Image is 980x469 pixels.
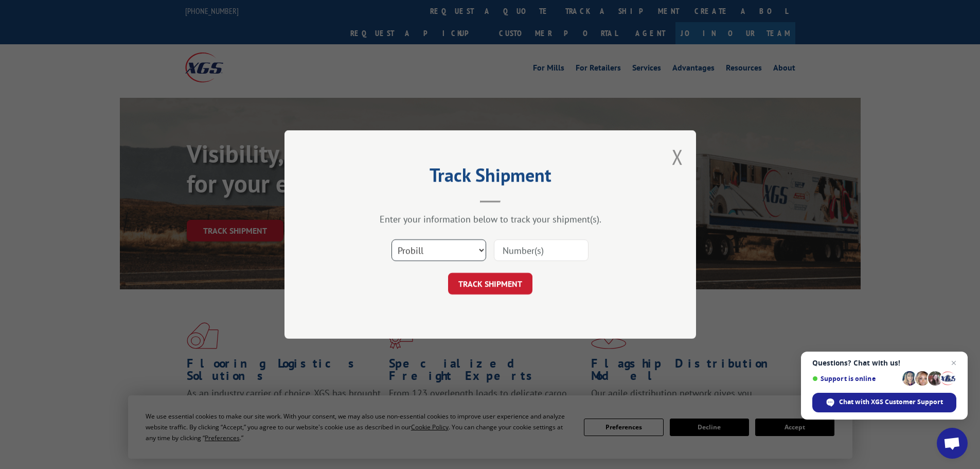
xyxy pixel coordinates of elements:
[812,393,956,412] div: Chat with XGS Customer Support
[336,168,645,187] h2: Track Shipment
[948,357,960,369] span: Close chat
[937,428,968,459] div: Open chat
[812,359,956,367] span: Questions? Chat with us!
[812,375,899,383] span: Support is online
[448,273,532,294] button: TRACK SHIPMENT
[494,239,589,261] input: Number(s)
[672,143,683,170] button: Close modal
[839,397,943,407] span: Chat with XGS Customer Support
[336,213,645,225] div: Enter your information below to track your shipment(s).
